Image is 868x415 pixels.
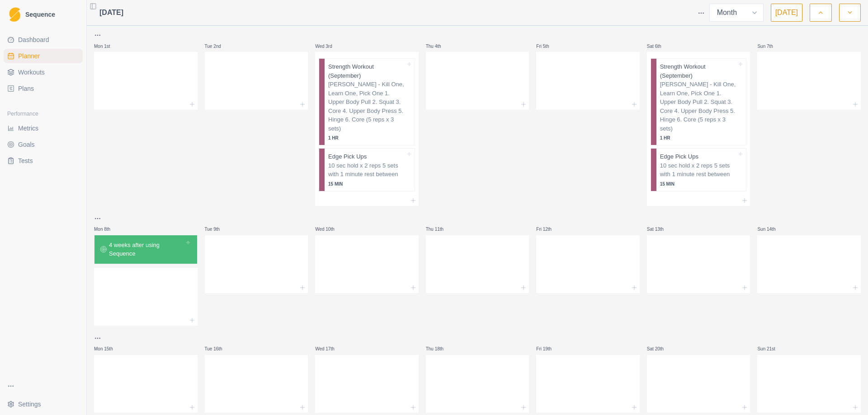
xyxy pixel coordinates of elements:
[99,7,123,18] span: [DATE]
[4,107,83,121] div: Performance
[660,62,737,80] p: Strength Workout (September)
[536,226,563,233] p: Fri 12th
[660,152,698,161] p: Edge Pick Ups
[94,226,121,233] p: Mon 8th
[757,345,784,352] p: Sun 21st
[771,4,802,22] button: [DATE]
[426,226,453,233] p: Thu 11th
[660,181,737,187] p: 15 MIN
[315,226,342,233] p: Wed 10th
[315,345,342,352] p: Wed 17th
[319,148,415,191] div: Edge Pick Ups10 sec hold x 2 reps 5 sets with 1 minute rest between15 MIN
[25,11,55,18] span: Sequence
[18,35,49,44] span: Dashboard
[328,135,406,141] p: 1 HR
[426,345,453,352] p: Thu 18th
[536,345,563,352] p: Fri 19th
[94,43,121,50] p: Mon 1st
[9,7,20,22] img: Logo
[757,226,784,233] p: Sun 14th
[18,68,45,77] span: Workouts
[205,345,232,352] p: Tue 16th
[18,156,33,165] span: Tests
[205,43,232,50] p: Tue 2nd
[18,124,38,133] span: Metrics
[536,43,563,50] p: Fri 5th
[4,49,83,63] a: Planner
[328,62,406,80] p: Strength Workout (September)
[660,161,737,179] p: 10 sec hold x 2 reps 5 sets with 1 minute rest between
[328,80,406,133] p: [PERSON_NAME] - Kill One, Learn One, Pick One 1. Upper Body Pull 2. Squat 3. Core 4. Upper Body P...
[660,135,737,141] p: 1 HR
[4,137,83,152] a: Goals
[4,65,83,79] a: Workouts
[4,397,83,411] button: Settings
[328,181,406,187] p: 15 MIN
[647,43,674,50] p: Sat 6th
[4,121,83,135] a: Metrics
[4,154,83,168] a: Tests
[18,140,35,149] span: Goals
[94,345,121,352] p: Mon 15th
[426,43,453,50] p: Thu 4th
[4,33,83,47] a: Dashboard
[205,226,232,233] p: Tue 9th
[315,43,342,50] p: Wed 3rd
[18,84,34,93] span: Plans
[4,4,83,25] a: LogoSequence
[647,345,674,352] p: Sat 20th
[18,51,40,61] span: Planner
[651,58,747,145] div: Strength Workout (September)[PERSON_NAME] - Kill One, Learn One, Pick One 1. Upper Body Pull 2. S...
[109,241,184,258] p: 4 weeks after using Sequence
[319,58,415,145] div: Strength Workout (September)[PERSON_NAME] - Kill One, Learn One, Pick One 1. Upper Body Pull 2. S...
[328,152,367,161] p: Edge Pick Ups
[757,43,784,50] p: Sun 7th
[94,235,198,264] div: 4 weeks after using Sequence
[647,226,674,233] p: Sat 13th
[4,81,83,96] a: Plans
[328,161,406,179] p: 10 sec hold x 2 reps 5 sets with 1 minute rest between
[651,148,747,191] div: Edge Pick Ups10 sec hold x 2 reps 5 sets with 1 minute rest between15 MIN
[660,80,737,133] p: [PERSON_NAME] - Kill One, Learn One, Pick One 1. Upper Body Pull 2. Squat 3. Core 4. Upper Body P...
